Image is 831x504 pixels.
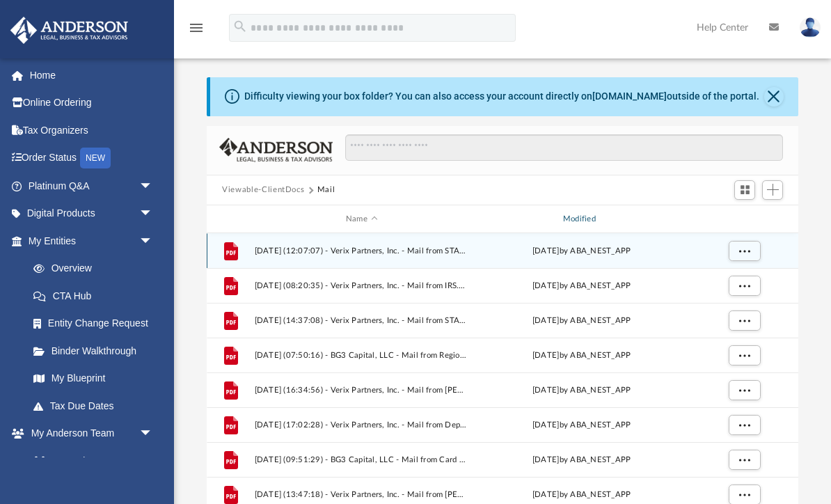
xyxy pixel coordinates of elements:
[800,17,821,38] img: User Pic
[19,310,174,338] a: Entity Change Request
[254,213,468,226] div: Name
[255,386,469,395] span: [DATE] (16:34:56) - Verix Partners, Inc. - Mail from [PERSON_NAME] Commissioner of Revenue.pdf
[255,246,469,255] span: [DATE] (12:07:07) - Verix Partners, Inc. - Mail from STATE OF [US_STATE] DEPARTMENT OF REVENUE.pdf
[19,255,174,283] a: Overview
[19,282,174,310] a: CTA Hub
[762,180,783,200] button: Add
[475,384,689,397] div: [DATE] by ABA_NEST_APP
[345,134,783,161] input: Search files and folders
[475,349,689,362] div: [DATE] by ABA_NEST_APP
[592,90,667,102] a: [DOMAIN_NAME]
[244,89,759,104] div: Difficulty viewing your box folder? You can also access your account directly on outside of the p...
[10,227,174,255] a: My Entitiesarrow_drop_down
[139,420,167,448] span: arrow_drop_down
[188,19,205,36] i: menu
[475,280,689,292] div: [DATE] by ABA_NEST_APP
[255,455,469,464] span: [DATE] (09:51:29) - BG3 Capital, LLC - Mail from Card Services.pdf
[10,420,167,448] a: My Anderson Teamarrow_drop_down
[222,184,304,196] button: Viewable-ClientDocs
[729,310,761,331] button: More options
[19,365,167,393] a: My Blueprint
[255,490,469,499] span: [DATE] (13:47:18) - Verix Partners, Inc. - Mail from [PERSON_NAME].pdf
[255,316,469,325] span: [DATE] (14:37:08) - Verix Partners, Inc. - Mail from STATE OF [US_STATE] DEPARTMENT OF REVENUE.pdf
[475,315,689,327] div: [DATE] by ABA_NEST_APP
[10,61,174,89] a: Home
[10,172,174,200] a: Platinum Q&Aarrow_drop_down
[729,241,761,262] button: More options
[729,380,761,401] button: More options
[19,337,174,365] a: Binder Walkthrough
[188,26,205,36] a: menu
[255,351,469,360] span: [DATE] (07:50:16) - BG3 Capital, LLC - Mail from Regions Bank.pdf
[729,345,761,366] button: More options
[19,392,174,420] a: Tax Due Dates
[729,415,761,436] button: More options
[80,148,111,168] div: NEW
[6,17,132,44] img: Anderson Advisors Platinum Portal
[475,489,689,501] div: [DATE] by ABA_NEST_APP
[255,281,469,290] span: [DATE] (08:20:35) - Verix Partners, Inc. - Mail from IRS.pdf
[10,116,174,144] a: Tax Organizers
[255,420,469,430] span: [DATE] (17:02:28) - Verix Partners, Inc. - Mail from Department of Revenue.pdf
[475,419,689,432] div: [DATE] by ABA_NEST_APP
[139,227,167,255] span: arrow_drop_down
[213,213,248,226] div: id
[19,447,160,475] a: My Anderson Team
[734,180,755,200] button: Switch to Grid View
[475,245,689,258] div: [DATE] by ABA_NEST_APP
[729,276,761,297] button: More options
[139,172,167,200] span: arrow_drop_down
[317,184,335,196] button: Mail
[764,87,784,107] button: Close
[232,19,248,34] i: search
[139,200,167,228] span: arrow_drop_down
[475,213,689,226] div: Modified
[10,200,174,228] a: Digital Productsarrow_drop_down
[10,144,174,173] a: Order StatusNEW
[10,89,174,117] a: Online Ordering
[475,454,689,466] div: [DATE] by ABA_NEST_APP
[695,213,792,226] div: id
